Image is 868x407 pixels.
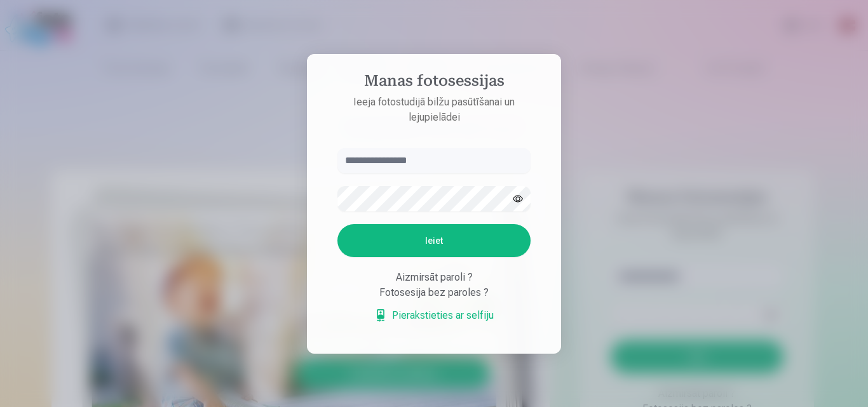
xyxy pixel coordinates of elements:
[337,285,531,300] div: Fotosesija bez paroles ?
[325,95,543,125] p: Ieeja fotostudijā bilžu pasūtīšanai un lejupielādei
[337,270,531,285] div: Aizmirsāt paroli ?
[374,308,494,323] a: Pierakstieties ar selfiju
[337,224,531,257] button: Ieiet
[325,72,543,95] h4: Manas fotosessijas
